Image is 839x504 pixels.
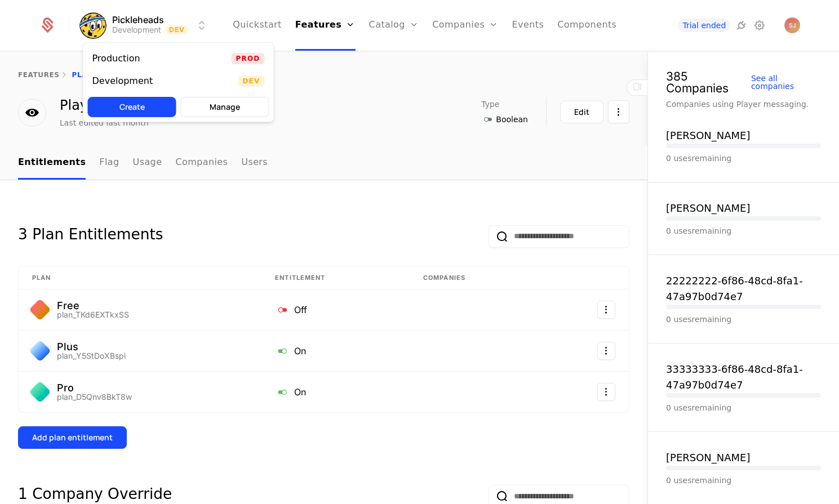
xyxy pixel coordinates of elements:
[83,42,274,122] div: Select environment
[238,75,264,87] span: Dev
[232,53,265,64] span: Prod
[92,77,153,86] div: Development
[88,97,176,117] button: Create
[181,97,269,117] button: Manage
[92,54,140,63] div: Production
